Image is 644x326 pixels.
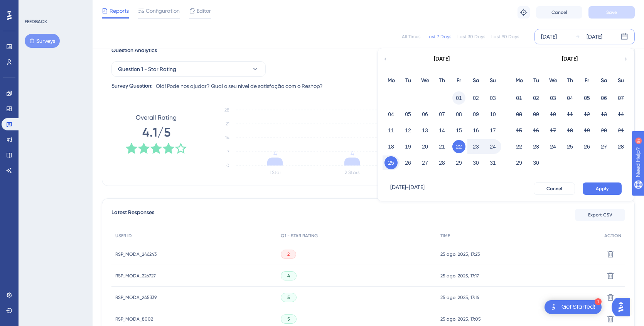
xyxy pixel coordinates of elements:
span: Apply [596,186,609,192]
button: Export CSV [575,209,625,221]
button: 21 [435,140,448,153]
span: Cancel [546,186,562,192]
button: 17 [486,124,499,137]
button: 22 [452,140,465,153]
div: 1 [595,298,602,305]
div: FEEDBACK [25,19,47,25]
div: [DATE] [587,32,602,41]
span: Need Help? [18,2,48,11]
span: RSP_MODA_245339 [115,294,157,301]
button: 27 [418,156,432,169]
button: Question 1 - Star Rating [111,61,266,77]
div: Last 30 Days [457,34,485,40]
button: 01 [513,91,526,105]
button: 13 [418,124,432,137]
div: Open Get Started! checklist, remaining modules: 1 [545,300,602,314]
span: 25 ago. 2025, 17:23 [440,251,480,257]
button: 10 [486,108,499,121]
button: 14 [614,108,627,121]
button: Cancel [536,6,582,19]
span: Q1 - STAR RATING [281,233,318,239]
span: 25 ago. 2025, 17:17 [440,273,479,279]
img: launcher-image-alternative-text [549,302,558,312]
button: 07 [614,91,627,105]
div: [DATE] [562,54,578,64]
tspan: 0 [226,163,229,168]
div: [DATE] [541,32,557,41]
div: We [545,76,561,85]
button: 15 [513,124,526,137]
div: Sa [595,76,612,85]
button: 05 [580,91,593,105]
text: 2 Stars [345,170,359,175]
button: 12 [401,124,415,137]
tspan: 14 [225,135,229,140]
button: 29 [452,156,465,169]
div: Th [433,76,450,85]
div: [DATE] - [DATE] [390,182,425,195]
div: [DATE] [434,54,450,64]
button: 12 [580,108,593,121]
button: 19 [401,140,415,153]
button: 17 [546,124,560,137]
button: 30 [529,156,543,169]
span: Editor [197,6,211,15]
button: 21 [614,124,627,137]
button: 10 [546,108,560,121]
button: 04 [563,91,577,105]
iframe: UserGuiding AI Assistant Launcher [612,296,635,319]
button: 26 [580,140,593,153]
button: 04 [384,108,398,121]
button: 14 [435,124,448,137]
span: 2 [287,251,290,257]
span: Reports [110,6,129,15]
button: 25 [563,140,577,153]
button: 30 [469,156,482,169]
button: 05 [401,108,415,121]
button: Surveys [25,34,60,48]
div: All Times [402,34,420,40]
button: 01 [452,91,465,105]
button: 07 [435,108,448,121]
button: 09 [469,108,482,121]
button: Apply [583,182,622,195]
button: 18 [563,124,577,137]
div: 9+ [52,4,57,10]
span: Latest Responses [111,208,154,222]
button: 16 [469,124,482,137]
tspan: 28 [224,107,229,113]
div: Fr [578,76,595,85]
button: 02 [529,91,543,105]
button: 11 [384,124,398,137]
div: Tu [400,76,416,85]
button: 03 [486,91,499,105]
button: 19 [580,124,593,137]
div: Last 7 Days [427,34,451,40]
span: Olá! Pode nos ajudar? Qual o seu nível de satisfação com o Reshop? [156,81,323,91]
span: 4 [287,273,290,279]
button: 03 [546,91,560,105]
span: Configuration [146,6,180,15]
span: USER ID [115,233,132,239]
button: 02 [469,91,482,105]
button: 25 [384,156,398,169]
button: 18 [384,140,398,153]
div: Survey Question: [111,81,153,91]
button: 29 [513,156,526,169]
span: Overall Rating [136,113,177,122]
button: 28 [614,140,627,153]
span: RSP_MODA_226727 [115,273,156,279]
span: Question Analytics [111,46,157,55]
span: 25 ago. 2025, 17:05 [440,316,481,322]
button: Cancel [534,182,575,195]
span: Cancel [551,9,567,15]
tspan: 4 [351,150,354,157]
div: Th [561,76,578,85]
button: Save [588,6,635,19]
button: 09 [529,108,543,121]
div: Last 90 Days [491,34,519,40]
div: Tu [528,76,545,85]
div: We [416,76,433,85]
tspan: 7 [227,149,229,154]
